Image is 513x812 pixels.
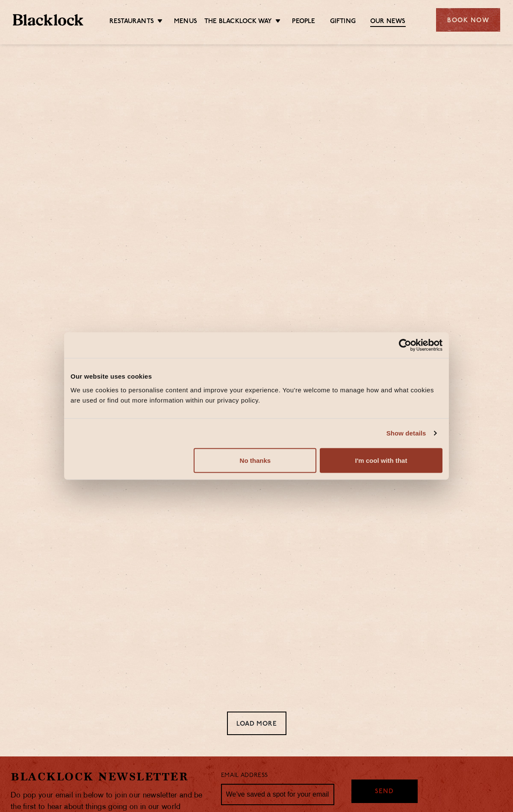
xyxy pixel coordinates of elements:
[221,784,334,805] input: We’ve saved a spot for your email...
[221,771,268,781] label: Email Address
[370,18,406,27] a: Our News
[227,712,286,735] div: Load More
[320,448,442,473] button: I'm cool with that
[375,787,394,797] span: Send
[71,385,442,405] div: We use cookies to personalise content and improve your experience. You're welcome to manage how a...
[436,8,500,32] div: Book Now
[13,14,83,26] img: BL_Textured_Logo-footer-cropped.svg
[292,18,315,26] a: People
[194,448,316,473] button: No thanks
[71,371,442,382] div: Our website uses cookies
[330,18,356,26] a: Gifting
[386,428,436,438] a: Show details
[368,339,442,352] a: Usercentrics Cookiebot - opens in a new window
[204,18,272,26] a: The Blacklock Way
[11,769,208,784] h2: Blacklock Newsletter
[174,18,197,26] a: Menus
[109,18,154,26] a: Restaurants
